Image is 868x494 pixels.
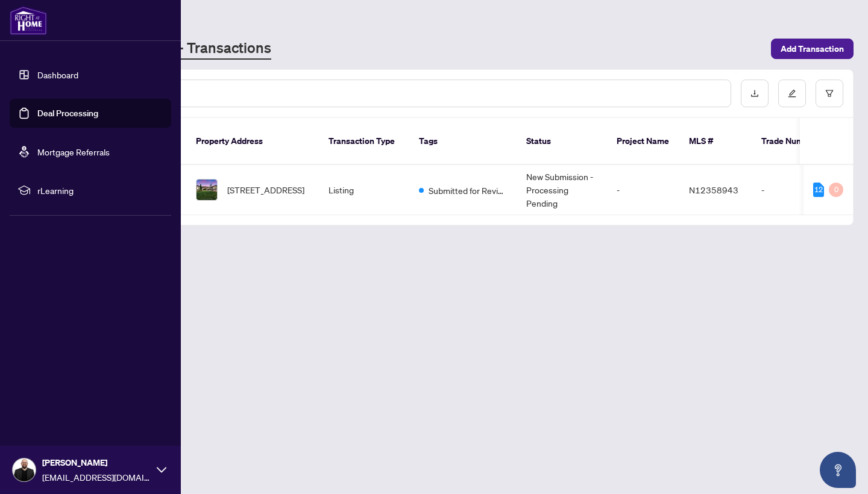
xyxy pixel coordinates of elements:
span: [EMAIL_ADDRESS][DOMAIN_NAME] [42,471,151,484]
button: Open asap [820,452,856,488]
button: edit [778,80,806,107]
span: Add Transaction [781,39,844,58]
th: Project Name [607,118,679,165]
img: logo [10,6,47,35]
span: filter [825,89,834,98]
div: 0 [829,183,843,197]
span: [PERSON_NAME] [42,456,151,469]
th: Status [517,118,607,165]
th: Transaction Type [319,118,409,165]
td: - [607,165,679,215]
span: rLearning [37,184,163,197]
span: [STREET_ADDRESS] [227,183,304,196]
img: thumbnail-img [197,180,217,200]
th: Tags [409,118,517,165]
span: N12358943 [689,184,738,195]
img: Profile Icon [13,458,36,481]
th: Trade Number [752,118,836,165]
a: Deal Processing [37,108,98,119]
th: MLS # [679,118,752,165]
a: Dashboard [37,69,78,80]
button: filter [816,80,843,107]
span: edit [788,89,796,98]
span: download [750,89,759,98]
th: Property Address [186,118,319,165]
td: Listing [319,165,409,215]
span: Submitted for Review [429,184,507,197]
button: download [741,80,769,107]
td: - [752,165,836,215]
a: Mortgage Referrals [37,146,110,157]
td: New Submission - Processing Pending [517,165,607,215]
div: 12 [813,183,824,197]
button: Add Transaction [771,39,854,59]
